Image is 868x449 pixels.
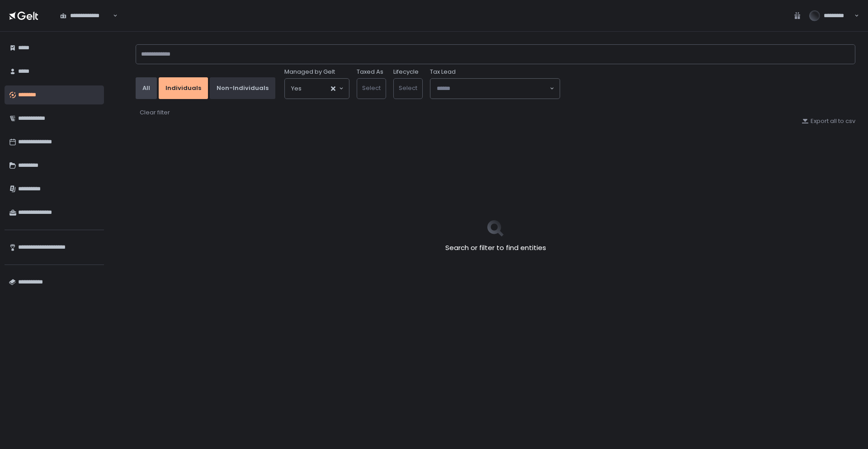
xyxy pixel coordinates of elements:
input: Search for option [112,11,112,20]
span: Tax Lead [430,68,456,76]
span: Select [399,84,417,92]
div: Individuals [165,84,201,92]
div: Clear filter [140,109,170,117]
button: Export all to csv [802,117,855,125]
button: Non-Individuals [210,77,275,99]
button: Individuals [159,77,208,99]
button: Clear filter [139,108,170,117]
label: Lifecycle [393,68,419,76]
div: Search for option [54,6,118,25]
span: Managed by Gelt [284,68,335,76]
div: Search for option [430,79,560,99]
h2: Search or filter to find entities [445,243,546,253]
div: Non-Individuals [217,84,269,92]
div: All [142,84,150,92]
span: Select [362,84,381,92]
button: All [136,77,157,99]
div: Search for option [285,79,349,99]
label: Taxed As [357,68,383,76]
input: Search for option [302,84,330,93]
input: Search for option [437,84,549,93]
button: Clear Selected [331,86,335,91]
span: Yes [291,84,302,93]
